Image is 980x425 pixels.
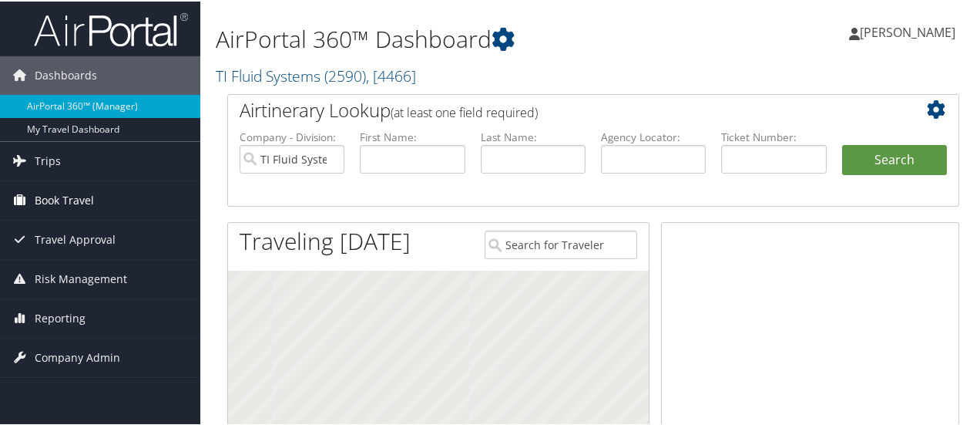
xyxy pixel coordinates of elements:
h1: Traveling [DATE] [240,224,411,256]
span: (at least one field required) [391,103,538,120]
label: First Name: [360,128,465,143]
label: Company - Division: [240,128,344,143]
span: Reporting [35,298,86,336]
span: Company Admin [35,337,120,376]
img: airportal-logo.png [34,10,188,46]
a: [PERSON_NAME] [849,8,971,54]
label: Agency Locator: [601,128,706,143]
span: Dashboards [35,55,97,93]
span: , [ 4466 ] [366,64,416,85]
label: Last Name: [481,128,586,143]
h2: Airtinerary Lookup [240,96,886,122]
span: Book Travel [35,180,94,218]
input: Search for Traveler [485,229,636,258]
span: Risk Management [35,258,127,297]
span: Trips [35,140,61,179]
span: Travel Approval [35,219,116,258]
label: Ticket Number: [721,128,826,143]
h1: AirPortal 360™ Dashboard [216,22,719,54]
span: [PERSON_NAME] [860,22,955,39]
span: ( 2590 ) [324,64,366,85]
a: TI Fluid Systems [216,64,416,85]
button: Search [842,143,947,174]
